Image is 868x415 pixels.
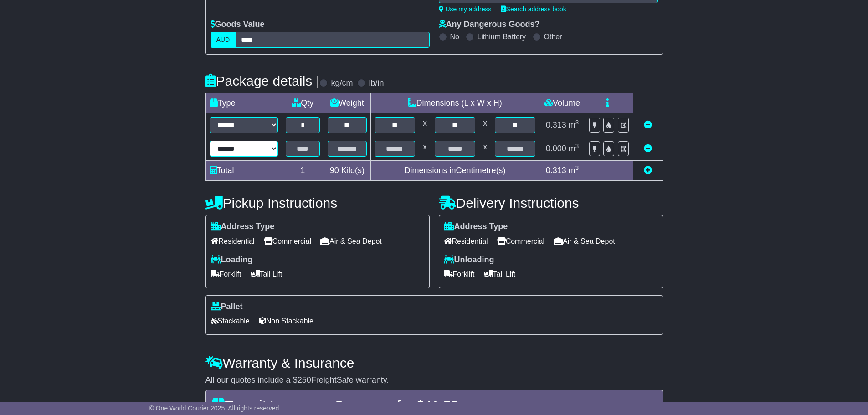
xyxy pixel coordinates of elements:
[644,120,652,129] a: Remove this item
[450,32,459,41] label: No
[259,314,313,328] span: Non Stackable
[439,5,492,13] a: Use my address
[419,113,431,137] td: x
[324,161,371,181] td: Kilo(s)
[569,144,579,153] span: m
[149,405,281,412] span: © One World Courier 2025. All rights reserved.
[298,375,311,384] span: 250
[419,137,431,161] td: x
[370,161,539,181] td: Dimensions in Centimetre(s)
[544,32,562,41] label: Other
[205,73,320,88] h4: Package details |
[539,93,585,113] td: Volume
[444,234,488,248] span: Residential
[546,120,566,129] span: 0.313
[444,255,494,265] label: Unloading
[330,166,339,175] span: 90
[205,93,282,113] td: Type
[575,164,579,171] sup: 3
[546,166,566,175] span: 0.313
[439,20,540,30] label: Any Dangerous Goods?
[211,398,657,413] h4: Transit Insurance Coverage for $
[569,120,579,129] span: m
[575,119,579,126] sup: 3
[282,161,324,181] td: 1
[211,234,255,248] span: Residential
[644,166,652,175] a: Add new item
[479,113,491,137] td: x
[205,375,663,385] div: All our quotes include a $ FreightSafe warranty.
[554,234,615,248] span: Air & Sea Depot
[205,161,282,181] td: Total
[479,137,491,161] td: x
[569,166,579,175] span: m
[324,93,371,113] td: Weight
[251,267,282,281] span: Tail Lift
[282,93,324,113] td: Qty
[370,93,539,113] td: Dimensions (L x W x H)
[484,267,516,281] span: Tail Lift
[205,195,430,210] h4: Pickup Instructions
[264,234,311,248] span: Commercial
[211,222,275,232] label: Address Type
[211,255,253,265] label: Loading
[497,234,544,248] span: Commercial
[205,355,663,370] h4: Warranty & Insurance
[211,267,241,281] span: Forklift
[211,302,243,312] label: Pallet
[439,195,663,210] h4: Delivery Instructions
[501,5,566,13] a: Search address book
[477,32,526,41] label: Lithium Battery
[211,32,236,48] label: AUD
[575,143,579,149] sup: 3
[320,234,382,248] span: Air & Sea Depot
[211,20,265,30] label: Goods Value
[424,398,458,413] span: 41.53
[546,144,566,153] span: 0.000
[331,78,353,88] label: kg/cm
[444,267,475,281] span: Forklift
[211,314,250,328] span: Stackable
[444,222,508,232] label: Address Type
[369,78,384,88] label: lb/in
[644,144,652,153] a: Remove this item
